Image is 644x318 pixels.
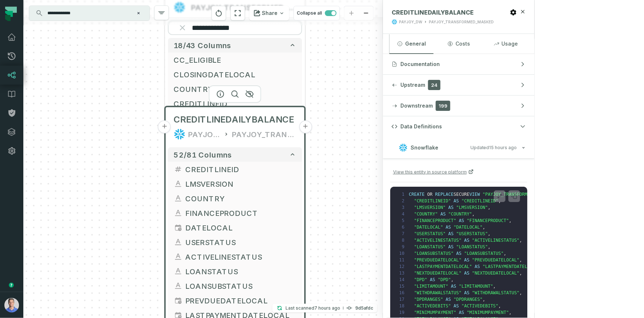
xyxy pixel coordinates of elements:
span: 18 [395,303,409,309]
button: LOANSTATUS [168,264,302,279]
button: Clear search query [135,9,142,17]
button: Usage [484,34,528,54]
span: , [519,257,522,263]
span: AS [441,212,446,217]
span: "MINIMUMPAYMENT" [467,310,509,315]
span: "ACTIVELINESTATUS" [414,238,461,243]
span: "LIMITAMOUNT" [414,284,448,289]
span: "PREVDUEDATELOCAL" [414,257,461,263]
span: AS [430,277,435,282]
span: , [498,303,501,309]
span: 2 [395,198,409,204]
span: 9 [395,244,409,250]
span: CREDITLINEDAILYBALANCE [174,114,294,125]
span: AS [464,290,469,295]
button: Last scanned[DATE] 6:15:10 AM9d5afdc [272,304,377,313]
span: "DPDRANGES" [414,297,443,302]
span: CC_ELIGIBLE [174,54,296,65]
span: "MINIMUMPAYMENT" [414,310,456,315]
button: Documentation [383,54,535,74]
span: Data Definitions [400,123,442,130]
span: "WITHDRAWALSTATUS" [472,290,519,295]
span: AS [451,284,456,289]
span: "DPD" [414,277,427,282]
span: "DPDRANGES" [454,297,482,302]
button: Costs [437,34,481,54]
button: PREVDUEDATELOCAL [168,293,302,308]
span: "ACTIVELINESTATUS" [472,238,519,243]
span: 16 [395,290,409,296]
span: 14 [395,276,409,283]
span: AS [456,251,461,256]
button: + [299,120,312,133]
span: 10 [395,250,409,257]
span: "LASTPAYMENTDATELOCAL" [482,264,540,269]
span: VIEW [469,192,480,197]
button: FINANCEPRODUCT [168,206,302,220]
span: 18/43 columns [174,41,232,50]
span: "PREVDUEDATELOCAL" [472,257,519,263]
button: zoom out [359,6,373,20]
span: "DATELOCAL" [414,225,443,230]
span: "LIMITAMOUNT" [459,284,493,289]
span: decimal [174,165,183,174]
span: string [174,179,183,188]
span: string [174,282,183,290]
button: LMSVERSION [168,177,302,191]
span: "LASTPAYMENTDATELOCAL" [414,264,472,269]
span: , [488,205,490,210]
span: REPLACE [435,192,454,197]
span: "LMSVERSION" [456,205,488,210]
span: AS [448,244,453,249]
span: AS [446,297,451,302]
span: , [519,271,522,276]
button: Share [249,6,289,20]
span: OR [427,192,432,197]
span: FINANCEPRODUCT [186,208,296,218]
div: PAYJOY_TRANSFORMED_MASKED [429,19,494,25]
span: , [509,310,512,315]
span: , [504,251,506,256]
span: "LOANSTATUS" [456,244,488,249]
span: "PAYJOY_TRANSFORMED_MASKED" [482,192,554,197]
span: string [174,267,183,276]
span: 11 [395,257,409,263]
span: LMSVERSION [186,178,296,189]
span: "NEXTDUEDATELOCAL" [472,271,519,276]
button: CREDITLINEID [168,162,302,177]
button: LOANSUBSTATUS [168,279,302,293]
span: 6 [395,224,409,230]
span: Updated [470,145,517,150]
span: 24 [428,80,441,90]
button: SnowflakeUpdated[DATE] 1:04:59 AM [392,143,526,152]
span: "CREDITLINEID" [414,198,451,203]
relative-time: Sep 29, 2025, 1:04 AM GMT+3 [489,145,517,150]
span: "LOANSUBSTATUS" [464,251,504,256]
span: AS [464,238,469,243]
div: PAYJOY_DW [399,19,422,25]
span: AS [446,225,451,230]
span: , [482,297,485,302]
span: timestamp [174,296,183,305]
span: string [174,238,183,247]
button: + [158,120,171,133]
button: Clear [177,22,189,34]
span: "FINANCEPRODUCT" [467,218,509,223]
span: ACTIVELINESTATUS [186,251,296,262]
span: PREVDUEDATELOCAL [186,295,296,306]
button: CREDITLINEID [168,96,302,111]
span: AS [464,271,469,276]
span: COUNTRY [186,193,296,204]
span: AS [459,218,464,223]
span: string [174,194,183,203]
div: PAYJOY_DW [189,128,221,140]
span: LOANSTATUS [186,266,296,277]
span: "LOANSTATUS" [414,244,446,249]
span: 17 [395,296,409,303]
div: PAYJOY_TRANSFORMED_MASKED [232,128,296,140]
span: string [174,252,183,261]
span: "DATELOCAL" [454,225,482,230]
button: Downstream199 [383,96,535,116]
span: Downstream [400,102,433,109]
span: "USERSTATUS" [456,231,488,236]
